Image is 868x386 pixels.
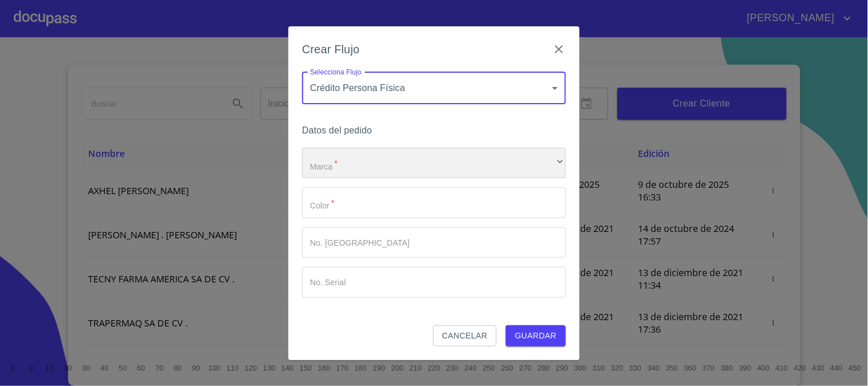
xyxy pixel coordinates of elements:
[515,329,557,343] span: Guardar
[302,123,566,139] h6: Datos del pedido
[433,325,497,346] button: Cancelar
[302,40,360,58] h6: Crear Flujo
[442,329,487,343] span: Cancelar
[506,325,566,346] button: Guardar
[302,148,566,179] div: ​
[302,72,566,104] div: Crédito Persona Física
